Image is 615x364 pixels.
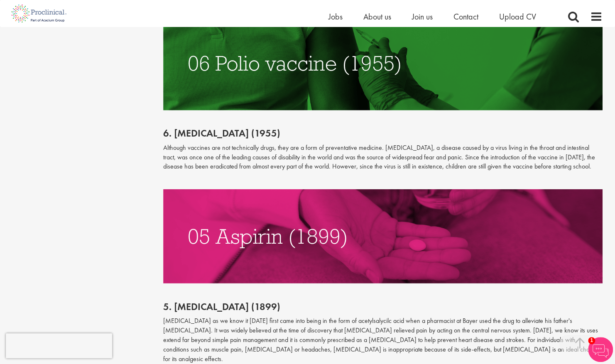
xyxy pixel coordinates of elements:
[499,11,536,22] a: Upload CV
[453,11,478,22] a: Contact
[363,11,391,22] a: About us
[328,11,343,22] a: Jobs
[163,16,603,110] img: POLIO VACCINE (1955)
[163,128,603,139] h2: 6. [MEDICAL_DATA] (1955)
[163,316,603,364] p: [MEDICAL_DATA] as we know it [DATE] first came into being in the form of acetylsalycilc acid when...
[588,337,613,362] img: Chatbot
[6,333,112,358] iframe: reCAPTCHA
[163,143,603,172] p: Although vaccines are not technically drugs, they are a form of preventative medicine. [MEDICAL_D...
[412,11,433,22] a: Join us
[163,189,603,283] img: ASPIRIN (1899)
[588,337,595,344] span: 1
[163,301,603,312] h2: 5. [MEDICAL_DATA] (1899)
